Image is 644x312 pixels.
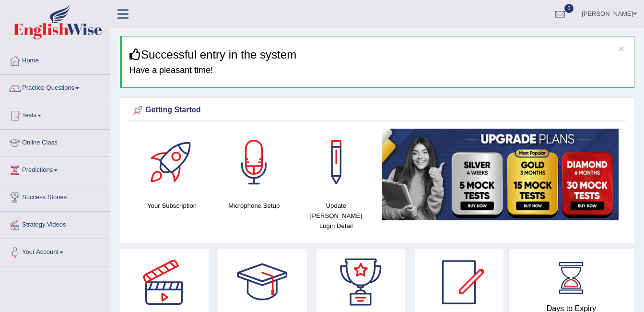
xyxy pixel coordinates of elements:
h3: Successful entry in the system [129,48,627,61]
h4: Your Subscription [136,201,208,211]
a: Tests [0,102,110,126]
a: Your Account [0,239,110,263]
h4: Microphone Setup [218,201,290,211]
h4: Have a pleasant time! [129,66,627,75]
span: 0 [564,4,574,13]
a: Online Class [0,130,110,154]
a: Practice Questions [0,75,110,99]
h4: Update [PERSON_NAME] Login Detail [300,201,372,231]
a: Strategy Videos [0,212,110,236]
img: small5.jpg [382,129,619,220]
a: Success Stories [0,184,110,208]
div: Getting Started [131,103,623,118]
button: × [619,44,624,54]
a: Predictions [0,157,110,181]
a: Home [0,48,110,72]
